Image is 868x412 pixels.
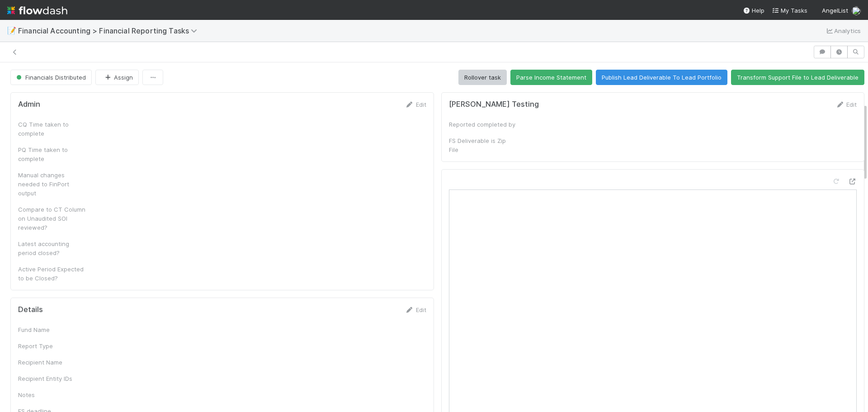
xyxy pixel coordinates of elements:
[405,306,426,313] a: Edit
[772,7,807,14] span: My Tasks
[18,374,86,383] div: Recipient Entity IDs
[18,325,86,334] div: Fund Name
[18,100,40,109] h5: Admin
[772,6,807,15] a: My Tasks
[596,70,727,85] button: Publish Lead Deliverable To Lead Portfolio
[449,100,539,109] h5: [PERSON_NAME] Testing
[405,101,426,108] a: Edit
[95,70,139,85] button: Assign
[18,26,202,35] span: Financial Accounting > Financial Reporting Tasks
[731,70,864,85] button: Transform Support File to Lead Deliverable
[449,136,517,154] div: FS Deliverable is Zip File
[18,205,86,232] div: Compare to CT Column on Unaudited SOI reviewed?
[835,101,857,108] a: Edit
[18,390,86,399] div: Notes
[18,120,86,138] div: CQ Time taken to complete
[7,3,67,18] img: logo-inverted-e16ddd16eac7371096b0.svg
[822,7,848,14] span: AngelList
[18,239,86,257] div: Latest accounting period closed?
[18,145,86,163] div: PQ Time taken to complete
[743,6,764,15] div: Help
[18,265,86,283] div: Active Period Expected to be Closed?
[18,341,86,350] div: Report Type
[852,6,861,15] img: avatar_9ff82f50-05c7-4c71-8fc6-9a2e070af8b5.png
[458,70,507,85] button: Rollover task
[18,305,43,314] h5: Details
[449,120,517,129] div: Reported completed by
[18,358,86,367] div: Recipient Name
[7,27,16,34] span: 📝
[510,70,592,85] button: Parse Income Statement
[18,170,86,198] div: Manual changes needed to FinPort output
[825,25,861,36] a: Analytics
